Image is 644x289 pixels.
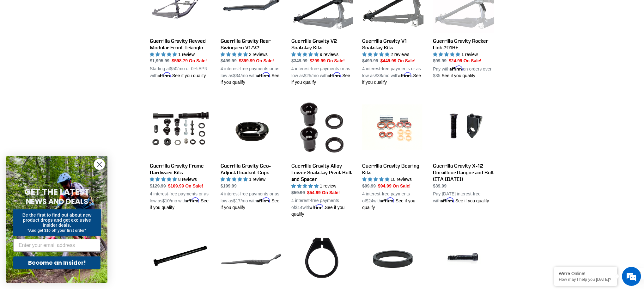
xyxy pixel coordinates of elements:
[24,186,89,198] span: GET THE LATEST
[20,32,36,47] img: d_696896380_company_1647369064580_696896380
[3,173,120,195] textarea: Type your message and hit 'Enter'
[22,212,92,228] span: Be the first to find out about new product drops and get exclusive insider deals.
[13,256,100,269] button: Become an Insider!
[13,239,100,252] input: Enter your email address
[104,3,119,18] div: Minimize live chat window
[559,277,612,282] p: How may I help you today?
[42,35,116,44] div: Chat with us now
[27,228,86,233] span: *And get $10 off your first order*
[26,196,88,206] span: NEWS AND DEALS
[559,271,612,276] div: We're Online!
[37,80,87,144] span: We're online!
[7,35,16,44] div: Navigation go back
[94,159,105,170] button: Close dialog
